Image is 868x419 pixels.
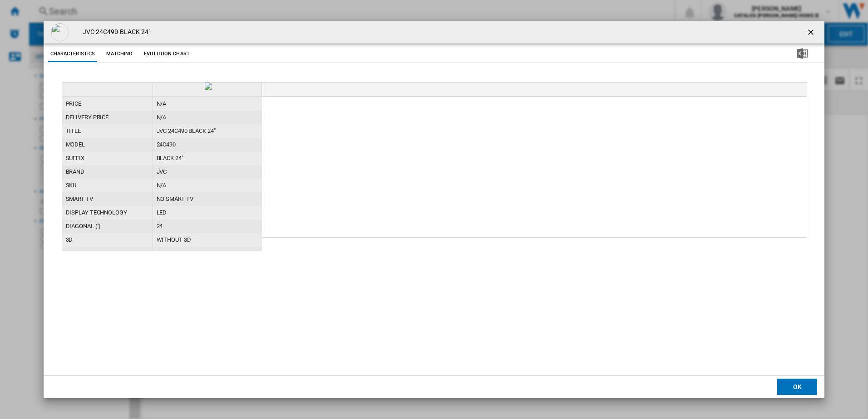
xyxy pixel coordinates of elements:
[205,83,212,90] img: empty.gif
[62,233,153,247] div: 3D
[62,97,153,111] div: price
[99,46,139,62] button: Matching
[62,192,153,206] div: SMART TV
[62,179,153,192] div: sku
[62,247,153,260] div: RESOLUTION
[153,179,262,192] div: N/A
[153,192,262,206] div: NO SMART TV
[153,111,262,124] div: N/A
[44,21,825,398] md-dialog: Product popup
[153,233,262,247] div: WITHOUT 3D
[142,46,192,62] button: Evolution chart
[806,28,817,39] ng-md-icon: getI18NText('BUTTONS.CLOSE_DIALOG')
[62,111,153,124] div: delivery price
[62,124,153,138] div: title
[777,379,817,395] button: OK
[153,138,262,151] div: 24C490
[78,28,151,37] h4: JVC 24C490 BLACK 24"
[62,138,153,151] div: model
[153,219,262,233] div: 24
[153,151,262,165] div: BLACK 24"
[62,165,153,179] div: brand
[62,219,153,233] div: DIAGONAL (")
[153,247,262,260] div: HD READY
[51,23,69,41] img: empty.gif
[62,151,153,165] div: suffix
[797,48,808,59] img: excel-24x24.png
[153,206,262,219] div: LED
[48,46,98,62] button: Characteristics
[782,46,822,62] button: Download in Excel
[153,97,262,111] div: N/A
[153,165,262,179] div: JVC
[62,206,153,219] div: DISPLAY TECHNOLOGY
[153,124,262,138] div: JVC 24C490 BLACK 24"
[803,23,821,41] button: getI18NText('BUTTONS.CLOSE_DIALOG')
